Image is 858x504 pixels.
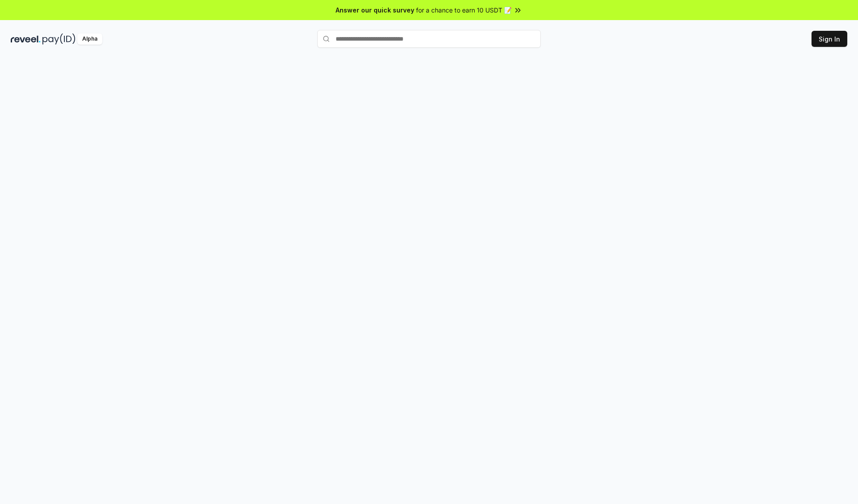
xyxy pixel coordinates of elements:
button: Sign In [812,31,847,47]
span: Answer our quick survey [336,5,414,15]
span: for a chance to earn 10 USDT 📝 [416,5,512,15]
img: reveel_dark [11,33,41,45]
img: pay_id [42,33,76,45]
div: Alpha [77,33,102,45]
